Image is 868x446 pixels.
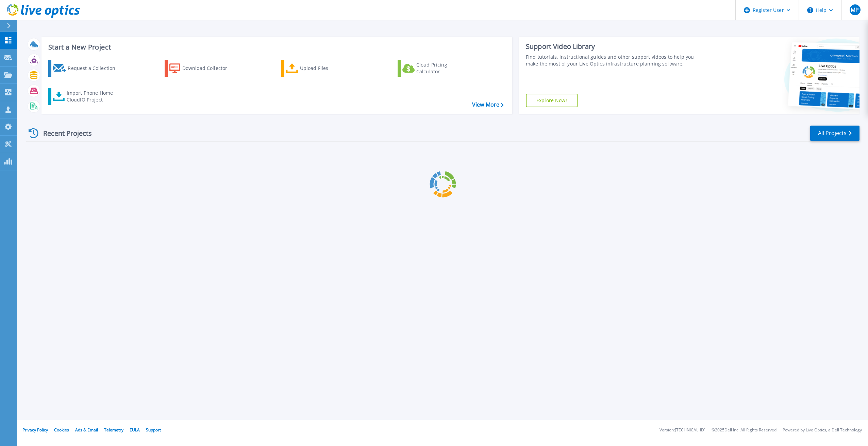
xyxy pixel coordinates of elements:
[416,61,471,75] div: Cloud Pricing Calculator
[281,60,357,77] a: Upload Files
[398,60,473,77] a: Cloud Pricing Calculator
[526,54,702,67] div: Find tutorials, instructional guides and other support videos to help you make the most of your L...
[130,427,140,433] a: EULA
[526,42,702,51] div: Support Video Library
[526,94,578,107] a: Explore Now!
[104,427,123,433] a: Telemetry
[810,126,859,141] a: All Projects
[22,427,48,433] a: Privacy Policy
[851,7,859,13] span: MP
[48,60,124,77] a: Request a Collection
[146,427,161,433] a: Support
[26,125,101,142] div: Recent Projects
[472,101,504,108] a: View More
[68,61,122,75] div: Request a Collection
[660,428,705,432] li: Version: [TECHNICAL_ID]
[712,428,777,432] li: © 2025 Dell Inc. All Rights Reserved
[783,428,862,432] li: Powered by Live Optics, a Dell Technology
[182,61,237,75] div: Download Collector
[67,90,120,103] div: Import Phone Home CloudIQ Project
[48,43,503,51] h3: Start a New Project
[165,60,240,77] a: Download Collector
[54,427,69,433] a: Cookies
[300,61,354,75] div: Upload Files
[75,427,98,433] a: Ads & Email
